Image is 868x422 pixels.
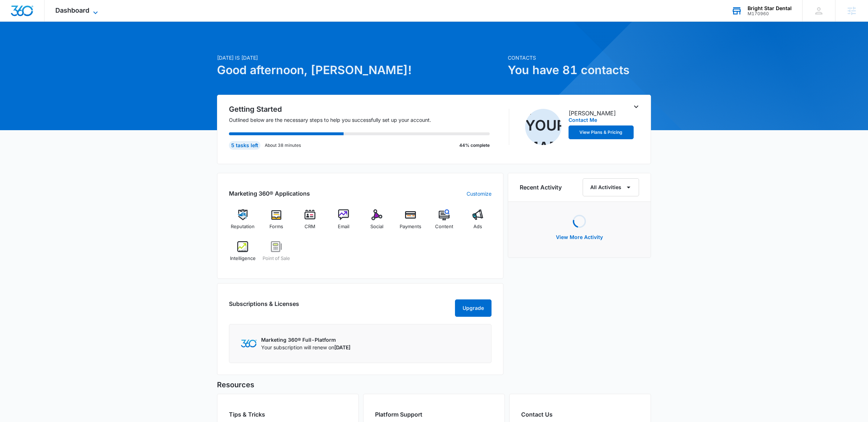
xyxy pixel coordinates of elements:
[748,5,792,11] div: account name
[569,109,616,118] p: [PERSON_NAME]
[229,141,260,150] div: 5 tasks left
[455,299,492,317] button: Upgrade
[217,54,503,61] p: [DATE] is [DATE]
[467,190,492,197] a: Customize
[229,116,499,124] p: Outlined below are the necessary steps to help you successfully set up your account.
[269,223,283,230] span: Forms
[521,410,639,419] h2: Contact Us
[55,7,89,14] span: Dashboard
[261,336,350,344] p: Marketing 360® Full-Platform
[508,54,651,61] p: Contacts
[261,344,350,351] p: Your subscription will renew on
[632,102,641,111] button: Toggle Collapse
[263,241,290,267] a: Point of Sale
[305,223,315,230] span: CRM
[263,255,290,262] span: Point of Sale
[400,223,421,230] span: Payments
[230,255,256,262] span: Intelligence
[329,209,357,235] a: Email
[459,142,490,149] p: 44% complete
[229,189,310,198] h2: Marketing 360® Applications
[569,118,597,123] button: Contact Me
[549,229,610,246] button: View More Activity
[229,299,299,314] h2: Subscriptions & Licenses
[520,183,562,192] h6: Recent Activity
[229,104,499,115] h2: Getting Started
[265,142,301,149] p: About 38 minutes
[464,209,492,235] a: Ads
[583,178,639,196] button: All Activities
[338,223,349,230] span: Email
[217,61,503,79] h1: Good afternoon, [PERSON_NAME]!
[217,379,651,390] h5: Resources
[370,223,383,230] span: Social
[229,410,347,419] h2: Tips & Tricks
[263,209,290,235] a: Forms
[241,340,257,347] img: Marketing 360 Logo
[430,209,458,235] a: Content
[296,209,324,235] a: CRM
[231,223,255,230] span: Reputation
[435,223,453,230] span: Content
[508,61,651,79] h1: You have 81 contacts
[748,11,792,16] div: account id
[363,209,391,235] a: Social
[397,209,425,235] a: Payments
[375,410,493,419] h2: Platform Support
[525,109,561,145] img: Your Marketing Consultant Team
[334,344,350,350] span: [DATE]
[229,209,257,235] a: Reputation
[473,223,482,230] span: Ads
[569,125,634,139] button: View Plans & Pricing
[229,241,257,267] a: Intelligence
